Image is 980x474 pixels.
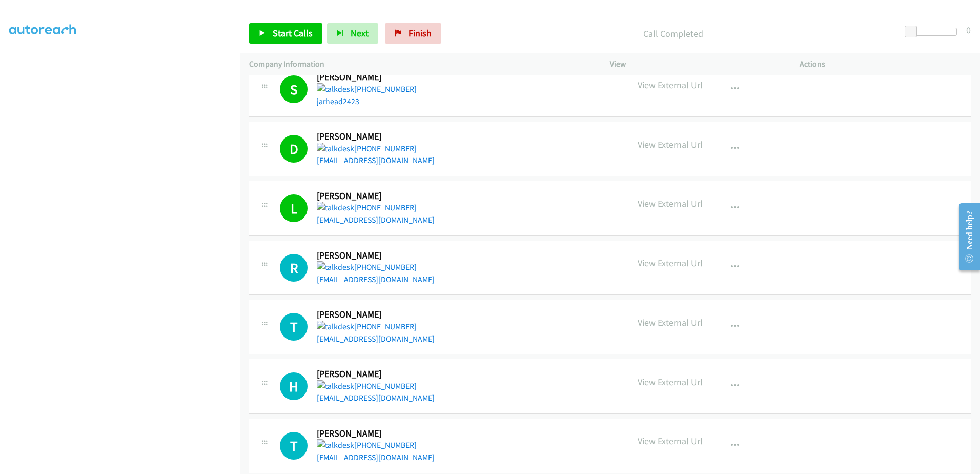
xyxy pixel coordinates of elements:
a: jarhead2423 [317,96,359,106]
h2: [PERSON_NAME] [317,190,427,202]
a: [EMAIL_ADDRESS][DOMAIN_NAME] [317,452,435,462]
img: talkdesk [317,202,354,214]
a: Start Calls [249,23,322,44]
h1: S [280,75,308,103]
a: [PHONE_NUMBER] [317,84,417,94]
h2: [PERSON_NAME] [317,71,427,83]
img: talkdesk [317,380,354,392]
img: talkdesk [317,321,354,333]
h1: H [280,372,308,400]
span: Start Calls [273,27,313,39]
img: talkdesk [317,261,354,273]
button: Next [327,23,378,44]
h1: D [280,135,308,163]
a: [EMAIL_ADDRESS][DOMAIN_NAME] [317,155,435,165]
a: [PHONE_NUMBER] [317,322,417,331]
h2: [PERSON_NAME] [317,309,427,321]
p: View External Url [638,375,703,389]
p: View External Url [638,137,703,151]
p: View External Url [638,78,703,92]
p: View [610,58,781,70]
img: talkdesk [317,143,354,155]
iframe: Resource Center [950,196,980,278]
a: [EMAIL_ADDRESS][DOMAIN_NAME] [317,334,435,344]
h2: [PERSON_NAME] [317,368,427,380]
p: View External Url [638,256,703,270]
div: The call is yet to be attempted [280,432,308,460]
div: Delay between calls (in seconds) [910,28,957,36]
h1: T [280,313,308,341]
a: [PHONE_NUMBER] [317,262,417,272]
h2: [PERSON_NAME] [317,428,427,440]
h1: L [280,194,308,222]
span: Next [351,27,369,39]
img: talkdesk [317,83,354,95]
a: Finish [385,23,441,44]
h1: T [280,432,308,460]
p: Company Information [249,58,591,70]
div: 0 [966,23,971,37]
div: The call is yet to be attempted [280,313,308,341]
a: [EMAIL_ADDRESS][DOMAIN_NAME] [317,274,435,284]
img: talkdesk [317,439,354,451]
p: Call Completed [455,27,891,41]
h2: [PERSON_NAME] [317,131,427,143]
a: [PHONE_NUMBER] [317,440,417,450]
p: View External Url [638,196,703,210]
p: View External Url [638,434,703,448]
a: [EMAIL_ADDRESS][DOMAIN_NAME] [317,393,435,403]
h1: R [280,254,308,282]
a: [PHONE_NUMBER] [317,381,417,391]
a: [PHONE_NUMBER] [317,203,417,212]
span: Finish [409,27,432,39]
a: [PHONE_NUMBER] [317,144,417,153]
a: [EMAIL_ADDRESS][DOMAIN_NAME] [317,215,435,225]
p: Actions [800,58,971,70]
h2: [PERSON_NAME] [317,250,427,262]
p: View External Url [638,315,703,329]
